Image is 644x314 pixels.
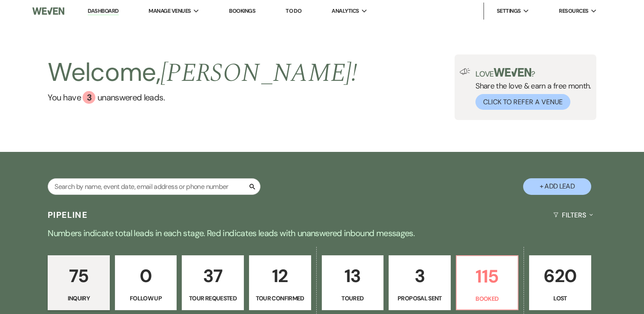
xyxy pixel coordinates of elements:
p: Follow Up [120,294,172,303]
span: Manage Venues [149,7,191,15]
p: 3 [394,262,445,290]
p: 12 [255,262,306,290]
p: Inquiry [53,294,104,303]
a: You have 3 unanswered leads. [48,91,357,104]
p: Love ? [475,68,591,78]
a: 0Follow Up [115,255,177,311]
a: 75Inquiry [48,255,110,311]
a: 115Booked [456,255,519,311]
a: 12Tour Confirmed [249,255,311,311]
p: Toured [327,294,378,303]
img: loud-speaker-illustration.svg [460,68,470,75]
img: weven-logo-green.svg [494,68,532,77]
a: To Do [286,7,301,14]
button: + Add Lead [523,178,591,195]
button: Click to Refer a Venue [475,94,570,110]
p: 115 [462,262,513,291]
p: 13 [327,262,378,290]
a: Dashboard [88,7,118,15]
a: 13Toured [322,255,384,311]
a: 620Lost [529,255,591,311]
p: Tour Requested [187,294,238,303]
div: Share the love & earn a free month. [470,68,591,110]
img: Weven Logo [32,2,64,20]
span: Resources [559,7,588,15]
p: 37 [187,262,238,290]
span: [PERSON_NAME] ! [160,54,357,93]
a: Bookings [229,7,255,14]
p: Lost [535,294,586,303]
h3: Pipeline [48,209,88,221]
input: Search by name, event date, email address or phone number [48,178,260,195]
button: Filters [550,204,596,226]
span: Settings [497,7,521,15]
h2: Welcome, [48,54,357,91]
p: 75 [53,262,104,290]
div: 3 [83,91,95,104]
p: Booked [462,294,513,303]
a: 3Proposal Sent [389,255,451,311]
p: Tour Confirmed [255,294,306,303]
p: 620 [535,262,586,290]
a: 37Tour Requested [182,255,244,311]
p: 0 [120,262,172,290]
span: Analytics [332,7,359,15]
p: Proposal Sent [394,294,445,303]
p: Numbers indicate total leads in each stage. Red indicates leads with unanswered inbound messages. [16,226,629,240]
